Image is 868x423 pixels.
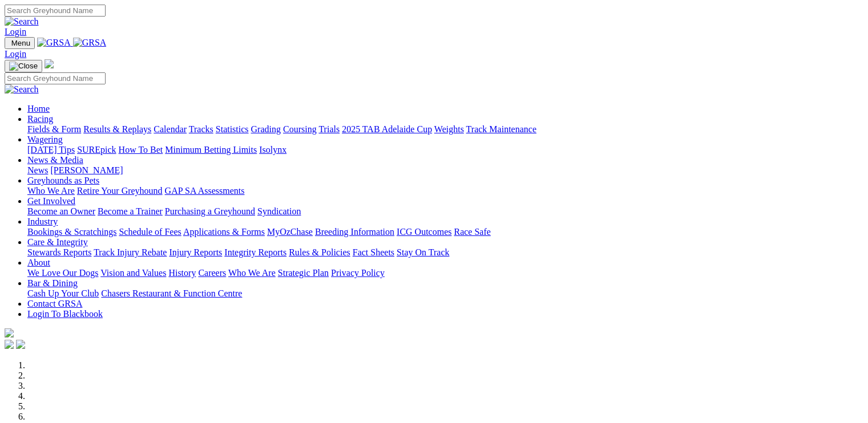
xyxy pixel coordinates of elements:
[434,124,464,134] a: Weights
[16,340,25,349] img: twitter.svg
[73,38,107,48] img: GRSA
[27,237,88,247] a: Care & Integrity
[77,145,116,154] a: SUREpick
[224,247,286,257] a: Integrity Reports
[198,268,226,278] a: Careers
[466,124,536,134] a: Track Maintenance
[5,17,39,27] img: Search
[165,186,245,196] a: GAP SA Assessments
[9,62,38,71] img: Close
[119,227,181,237] a: Schedule of Fees
[27,114,53,124] a: Racing
[318,124,340,134] a: Trials
[27,258,50,267] a: About
[27,165,48,175] a: News
[5,60,42,72] button: Toggle navigation
[98,206,163,216] a: Become a Trainer
[27,165,863,176] div: News & Media
[331,268,385,278] a: Privacy Policy
[315,227,394,237] a: Breeding Information
[37,38,71,48] img: GRSA
[94,247,167,257] a: Track Injury Rebate
[5,49,26,59] a: Login
[397,227,451,237] a: ICG Outcomes
[454,227,490,237] a: Race Safe
[27,217,58,226] a: Industry
[5,37,35,49] button: Toggle navigation
[289,247,350,257] a: Rules & Policies
[27,206,95,216] a: Become an Owner
[11,39,30,47] span: Menu
[27,206,863,217] div: Get Involved
[101,288,242,298] a: Chasers Restaurant & Function Centre
[5,5,106,17] input: Search
[27,247,863,258] div: Care & Integrity
[278,268,329,278] a: Strategic Plan
[27,247,91,257] a: Stewards Reports
[154,124,187,134] a: Calendar
[5,84,39,95] img: Search
[169,247,222,257] a: Injury Reports
[77,186,163,196] a: Retire Your Greyhound
[283,124,317,134] a: Coursing
[5,27,26,36] a: Login
[27,268,863,278] div: About
[50,165,123,175] a: [PERSON_NAME]
[189,124,213,134] a: Tracks
[27,288,863,299] div: Bar & Dining
[27,299,82,308] a: Contact GRSA
[251,124,281,134] a: Grading
[165,145,257,154] a: Minimum Betting Limits
[342,124,432,134] a: 2025 TAB Adelaide Cup
[267,227,313,237] a: MyOzChase
[5,328,14,337] img: logo-grsa-white.png
[257,206,301,216] a: Syndication
[228,268,276,278] a: Who We Are
[27,145,863,155] div: Wagering
[27,155,83,165] a: News & Media
[183,227,265,237] a: Applications & Forms
[27,196,75,206] a: Get Involved
[27,227,116,237] a: Bookings & Scratchings
[27,124,863,135] div: Racing
[45,59,54,68] img: logo-grsa-white.png
[27,145,75,154] a: [DATE] Tips
[27,176,99,185] a: Greyhounds as Pets
[27,309,103,319] a: Login To Blackbook
[83,124,151,134] a: Results & Replays
[27,288,99,298] a: Cash Up Your Club
[168,268,196,278] a: History
[5,340,14,349] img: facebook.svg
[27,135,63,144] a: Wagering
[27,278,78,288] a: Bar & Dining
[5,72,106,84] input: Search
[100,268,166,278] a: Vision and Values
[353,247,394,257] a: Fact Sheets
[397,247,449,257] a: Stay On Track
[259,145,286,154] a: Isolynx
[216,124,249,134] a: Statistics
[27,104,50,113] a: Home
[119,145,163,154] a: How To Bet
[27,227,863,237] div: Industry
[27,268,98,278] a: We Love Our Dogs
[27,186,75,196] a: Who We Are
[165,206,255,216] a: Purchasing a Greyhound
[27,124,81,134] a: Fields & Form
[27,186,863,196] div: Greyhounds as Pets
